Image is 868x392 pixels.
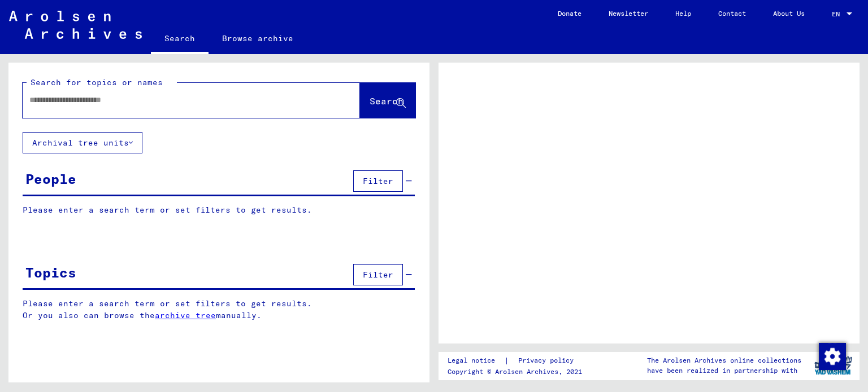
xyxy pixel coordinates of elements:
[647,355,801,365] p: The Arolsen Archives online collections
[353,170,403,192] button: Filter
[363,176,393,186] span: Filter
[448,367,587,377] p: Copyright © Arolsen Archives, 2021
[647,365,801,376] p: have been realized in partnership with
[812,351,854,380] img: yv_logo.png
[9,11,142,39] img: Arolsen_neg.svg
[370,95,403,107] span: Search
[209,25,307,52] a: Browse archive
[353,264,403,285] button: Filter
[819,343,846,370] img: Change consent
[448,355,587,367] div: |
[818,342,845,369] div: Change consent
[25,169,76,189] div: People
[509,355,587,367] a: Privacy policy
[23,298,415,321] p: Please enter a search term or set filters to get results. Or you also can browse the manually.
[23,204,415,216] p: Please enter a search term or set filters to get results.
[25,262,76,283] div: Topics
[23,132,142,153] button: Archival tree units
[363,270,393,280] span: Filter
[360,83,415,118] button: Search
[832,10,844,18] span: EN
[448,355,504,367] a: Legal notice
[155,310,216,320] a: archive tree
[151,25,209,54] a: Search
[31,77,163,87] mat-label: Search for topics or names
